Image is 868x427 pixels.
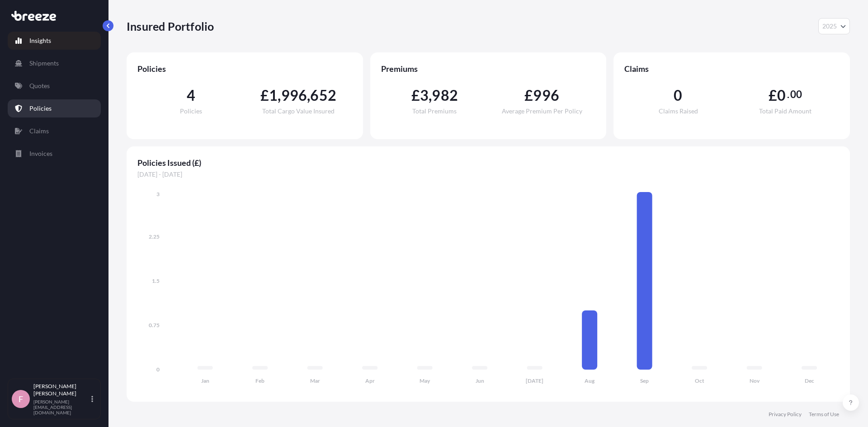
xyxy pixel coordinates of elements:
a: Privacy Policy [769,411,802,418]
span: [DATE] - [DATE] [137,170,839,179]
span: 982 [432,88,458,103]
tspan: Oct [695,377,704,384]
a: Insights [8,32,101,50]
tspan: Feb [255,377,264,384]
span: 0 [674,88,682,103]
span: F [19,394,23,404]
span: , [278,88,281,103]
a: Quotes [8,77,101,95]
span: 996 [281,88,307,103]
span: £ [524,88,533,103]
p: [PERSON_NAME] [PERSON_NAME] [33,383,90,397]
span: Total Cargo Value Insured [262,108,335,114]
tspan: 3 [156,191,160,197]
span: Policies [180,108,202,114]
span: 00 [790,91,802,98]
span: £ [769,88,777,103]
span: 1 [269,88,278,103]
a: Policies [8,99,101,117]
span: 996 [533,88,559,103]
tspan: Nov [750,377,760,384]
tspan: 0.75 [149,322,160,328]
p: Claims [29,127,49,136]
p: [PERSON_NAME][EMAIL_ADDRESS][DOMAIN_NAME] [33,399,90,415]
span: , [307,88,310,103]
tspan: 1.5 [152,277,160,284]
span: 652 [310,88,336,103]
a: Claims [8,122,101,140]
span: , [429,88,432,103]
span: 0 [777,88,786,103]
span: £ [260,88,269,103]
p: Invoices [29,149,52,158]
tspan: Aug [585,377,595,384]
p: Insured Portfolio [127,19,214,33]
tspan: Jun [476,377,484,384]
tspan: May [420,377,430,384]
span: 3 [420,88,429,103]
span: Claims [624,63,839,74]
tspan: 2.25 [149,233,160,240]
a: Invoices [8,145,101,163]
span: Policies [137,63,352,74]
span: 2025 [822,22,837,31]
button: Year Selector [818,18,850,34]
span: Premiums [381,63,596,74]
span: Total Paid Amount [759,108,811,114]
span: Policies Issued (£) [137,157,839,168]
span: Claims Raised [659,108,698,114]
tspan: Dec [805,377,814,384]
a: Terms of Use [809,411,839,418]
a: Shipments [8,54,101,72]
span: Total Premiums [412,108,457,114]
span: . [787,91,789,98]
p: Policies [29,104,52,113]
p: Shipments [29,59,59,68]
p: Quotes [29,81,50,90]
tspan: Mar [310,377,320,384]
tspan: Jan [201,377,209,384]
tspan: [DATE] [526,377,543,384]
span: Average Premium Per Policy [502,108,582,114]
span: 4 [187,88,195,103]
tspan: 0 [156,366,160,373]
tspan: Apr [365,377,375,384]
tspan: Sep [640,377,649,384]
span: £ [411,88,420,103]
p: Insights [29,36,51,45]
